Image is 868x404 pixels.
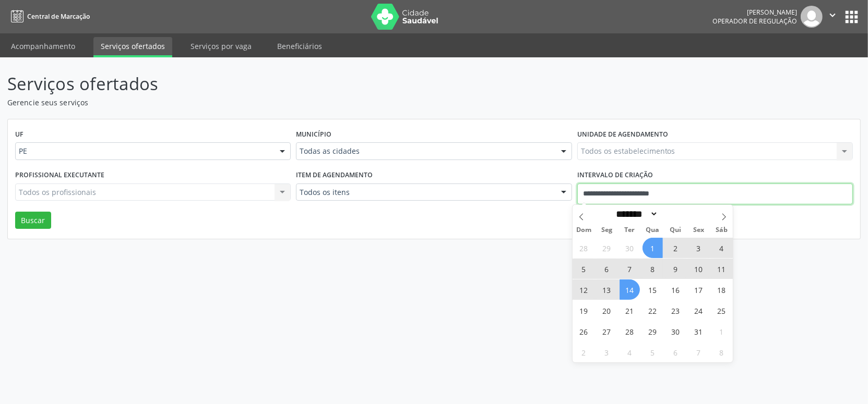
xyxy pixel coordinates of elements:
label: Município [296,127,331,143]
span: Outubro 4, 2025 [711,238,732,258]
div: [PERSON_NAME] [712,8,797,17]
span: Outubro 13, 2025 [597,279,617,300]
span: Outubro 12, 2025 [574,279,594,300]
span: Outubro 24, 2025 [688,300,709,321]
span: Dom [573,227,596,234]
span: Outubro 29, 2025 [643,321,663,341]
p: Gerencie seus serviços [7,97,605,108]
span: Outubro 17, 2025 [688,279,709,300]
span: Outubro 23, 2025 [665,300,686,321]
span: Novembro 1, 2025 [711,321,732,341]
span: Qui [664,227,687,234]
span: Outubro 8, 2025 [643,259,663,279]
button: apps [842,8,861,26]
span: Novembro 5, 2025 [643,342,663,362]
span: Outubro 22, 2025 [643,300,663,321]
a: Serviços ofertados [93,37,172,57]
span: Outubro 1, 2025 [643,238,663,258]
select: Month [613,209,659,219]
span: Outubro 7, 2025 [620,259,640,279]
a: Serviços por vaga [183,37,259,55]
span: Setembro 29, 2025 [597,238,617,258]
span: Outubro 25, 2025 [711,300,732,321]
span: Outubro 10, 2025 [688,259,709,279]
span: Outubro 14, 2025 [620,279,640,300]
span: Operador de regulação [712,17,797,26]
span: Setembro 30, 2025 [620,238,640,258]
span: Novembro 6, 2025 [665,342,686,362]
span: Outubro 31, 2025 [688,321,709,341]
a: Beneficiários [270,37,329,55]
span: Sáb [710,227,733,234]
label: Unidade de agendamento [577,127,668,143]
span: Outubro 11, 2025 [711,259,732,279]
span: Novembro 7, 2025 [688,342,709,362]
span: Outubro 16, 2025 [665,279,686,300]
i:  [827,9,838,21]
span: Outubro 20, 2025 [597,300,617,321]
span: Novembro 4, 2025 [620,342,640,362]
span: Setembro 28, 2025 [574,238,594,258]
span: Outubro 27, 2025 [597,321,617,341]
span: Outubro 2, 2025 [665,238,686,258]
span: Central de Marcação [27,12,90,21]
input: Year [658,209,693,219]
span: Novembro 2, 2025 [574,342,594,362]
span: Outubro 3, 2025 [688,238,709,258]
label: Profissional executante [15,167,104,183]
span: Sex [687,227,710,234]
span: Todas as cidades [300,146,550,156]
img: img [801,6,823,28]
span: Ter [619,227,641,234]
p: Serviços ofertados [7,71,605,97]
span: PE [19,146,269,156]
span: Novembro 8, 2025 [711,342,732,362]
span: Outubro 5, 2025 [574,259,594,279]
span: Novembro 3, 2025 [597,342,617,362]
label: Item de agendamento [296,167,373,183]
span: Outubro 15, 2025 [643,279,663,300]
button: Buscar [15,212,51,229]
span: Outubro 28, 2025 [620,321,640,341]
button:  [823,6,842,28]
span: Outubro 21, 2025 [620,300,640,321]
span: Seg [596,227,619,234]
a: Central de Marcação [7,8,90,25]
span: Qua [641,227,664,234]
label: Intervalo de criação [577,167,653,183]
a: Acompanhamento [4,37,82,55]
span: Outubro 18, 2025 [711,279,732,300]
span: Outubro 30, 2025 [665,321,686,341]
span: Outubro 9, 2025 [665,259,686,279]
label: UF [15,127,23,143]
span: Todos os itens [300,187,550,198]
span: Outubro 26, 2025 [574,321,594,341]
span: Outubro 19, 2025 [574,300,594,321]
span: Outubro 6, 2025 [597,259,617,279]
